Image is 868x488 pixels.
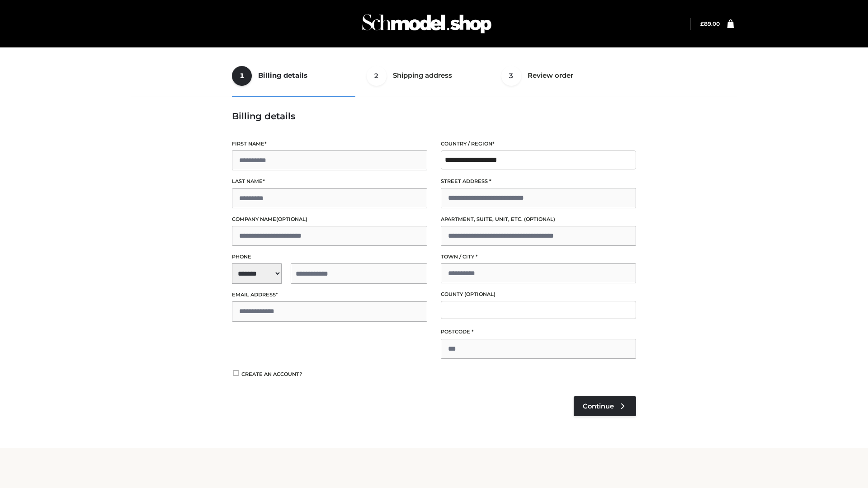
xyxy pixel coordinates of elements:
[232,291,427,299] label: Email address
[359,6,495,42] img: Schmodel Admin 964
[441,215,636,224] label: Apartment, suite, unit, etc.
[232,370,240,376] input: Create an account?
[232,177,427,186] label: Last name
[441,253,636,261] label: Town / City
[464,291,495,297] span: (optional)
[524,216,555,222] span: (optional)
[700,20,720,27] bdi: 89.00
[441,177,636,186] label: Street address
[232,215,427,224] label: Company name
[441,140,636,148] label: Country / Region
[441,290,636,299] label: County
[276,216,307,222] span: (optional)
[232,111,636,122] h3: Billing details
[700,20,704,27] span: £
[700,20,720,27] a: £89.00
[232,140,427,148] label: First name
[241,371,302,377] span: Create an account?
[583,402,614,410] span: Continue
[441,328,636,336] label: Postcode
[232,253,427,261] label: Phone
[574,396,636,416] a: Continue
